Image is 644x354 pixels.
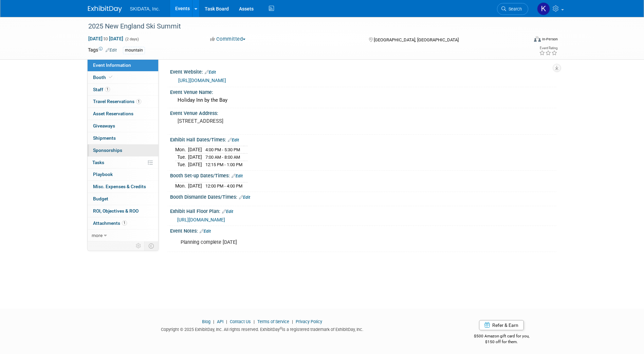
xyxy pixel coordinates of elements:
a: ROI, Objectives & ROO [88,205,158,217]
span: 7:00 AM - 8:00 AM [205,155,240,160]
a: Giveaways [88,120,158,132]
span: Budget [93,196,108,201]
span: SKIDATA, Inc. [130,6,160,12]
span: Staff [93,87,110,92]
td: Tue. [175,161,188,168]
a: Event Information [88,59,158,71]
div: Event Rating [539,46,557,50]
span: Search [506,6,522,12]
span: Event Information [93,62,131,68]
td: Tags [88,46,117,54]
span: 12:15 PM - 1:00 PM [205,162,242,167]
span: 1 [122,220,127,225]
a: Sponsorships [88,144,158,156]
div: Event Website: [170,67,556,76]
span: 1 [105,87,110,92]
span: to [103,36,109,41]
span: 12:00 PM - 4:00 PM [205,183,242,189]
a: Shipments [88,132,158,144]
span: | [252,319,256,324]
a: Blog [202,319,210,324]
div: Planning complete [DATE] [176,236,482,249]
a: Asset Reservations [88,108,158,120]
td: [DATE] [188,182,202,189]
div: $500 Amazon gift card for you, [447,329,556,345]
a: API [217,319,223,324]
span: [GEOGRAPHIC_DATA], [GEOGRAPHIC_DATA] [374,37,459,42]
span: Giveaways [93,123,115,129]
a: Travel Reservations1 [88,96,158,107]
img: ExhibitDay [88,6,122,13]
span: | [224,319,229,324]
div: $150 off for them. [447,339,556,345]
span: Travel Reservations [93,99,141,104]
div: Exhibit Hall Dates/Times: [170,135,556,143]
div: mountain [123,47,145,54]
a: Edit [239,195,250,200]
a: Terms of Service [257,319,289,324]
td: Toggle Event Tabs [144,241,158,250]
div: Holiday Inn by the Bay [175,95,551,105]
div: Exhibit Hall Floor Plan: [170,206,556,215]
button: Committed [208,36,248,43]
a: Edit [106,48,117,53]
span: Booth [93,75,114,80]
a: more [88,230,158,241]
span: [DATE] [DATE] [88,36,124,42]
td: Tue. [175,154,188,161]
span: Asset Reservations [93,111,133,116]
img: Kim Masoner [537,2,550,15]
div: Booth Set-up Dates/Times: [170,171,556,179]
span: Sponsorships [93,147,122,153]
a: Edit [232,174,243,178]
a: Budget [88,193,158,205]
td: [DATE] [188,161,202,168]
div: Event Notes: [170,226,556,235]
i: Booth reservation complete [109,75,112,79]
td: Mon. [175,182,188,189]
td: [DATE] [188,146,202,154]
a: Refer & Earn [479,320,524,330]
span: 4:00 PM - 5:30 PM [205,147,240,152]
a: Staff1 [88,84,158,96]
td: [DATE] [188,154,202,161]
div: Event Venue Address: [170,108,556,117]
a: Booth [88,72,158,83]
span: | [290,319,295,324]
div: In-Person [542,37,558,42]
a: Edit [205,70,216,75]
a: [URL][DOMAIN_NAME] [177,217,225,222]
span: more [92,233,103,238]
span: ROI, Objectives & ROO [93,208,139,214]
div: Booth Dismantle Dates/Times: [170,192,556,201]
a: Edit [200,229,211,234]
a: Playbook [88,169,158,180]
div: Event Format [488,35,558,45]
sup: ® [280,327,282,330]
a: Contact Us [230,319,251,324]
span: Attachments [93,220,127,226]
a: Tasks [88,157,158,169]
span: (2 days) [125,37,139,41]
div: Event Venue Name: [170,87,556,96]
span: Playbook [93,172,113,177]
a: [URL][DOMAIN_NAME] [178,78,226,83]
span: Misc. Expenses & Credits [93,184,146,189]
a: Privacy Policy [296,319,322,324]
div: 2025 New England Ski Summit [86,20,518,33]
span: Shipments [93,135,116,141]
a: Edit [222,209,233,214]
img: Format-Inperson.png [534,36,541,42]
a: Misc. Expenses & Credits [88,181,158,193]
pre: [STREET_ADDRESS] [178,118,324,124]
div: Copyright © 2025 ExhibitDay, Inc. All rights reserved. ExhibitDay is a registered trademark of Ex... [88,325,437,333]
span: | [211,319,216,324]
a: Search [497,3,528,15]
a: Edit [228,138,239,142]
span: Tasks [92,160,104,165]
td: Mon. [175,146,188,154]
span: 1 [136,99,141,104]
a: Attachments1 [88,217,158,229]
td: Personalize Event Tab Strip [133,241,145,250]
